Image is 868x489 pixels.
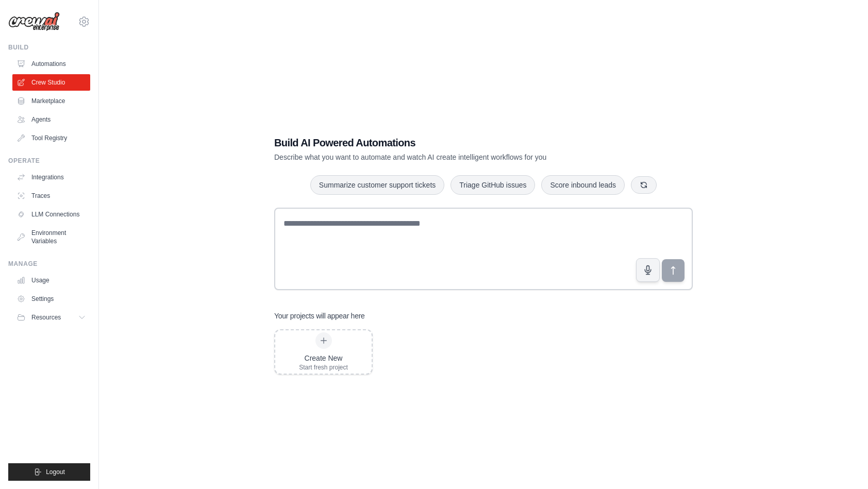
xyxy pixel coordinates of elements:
button: Score inbound leads [541,175,625,195]
button: Get new suggestions [631,176,657,194]
a: Tool Registry [12,130,90,146]
span: Resources [31,313,61,322]
div: Manage [8,260,90,268]
a: Agents [12,111,90,128]
a: Settings [12,291,90,307]
button: Triage GitHub issues [450,175,535,195]
a: Crew Studio [12,74,90,91]
button: Resources [12,309,90,326]
div: Operate [8,157,90,165]
a: Environment Variables [12,225,90,249]
h3: Your projects will appear here [274,311,365,321]
a: LLM Connections [12,206,90,223]
div: Create New [299,353,348,363]
iframe: Chat Widget [816,440,868,489]
button: Logout [8,463,90,481]
div: Start fresh project [299,363,348,372]
span: Logout [46,468,65,476]
a: Integrations [12,169,90,186]
img: Logo [8,12,60,31]
h1: Build AI Powered Automations [274,136,621,150]
p: Describe what you want to automate and watch AI create intelligent workflows for you [274,152,621,162]
a: Automations [12,56,90,72]
a: Traces [12,188,90,204]
div: 채팅 위젯 [816,440,868,489]
button: Summarize customer support tickets [310,175,444,195]
div: Build [8,43,90,52]
a: Marketplace [12,93,90,109]
a: Usage [12,272,90,289]
button: Click to speak your automation idea [636,258,660,282]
